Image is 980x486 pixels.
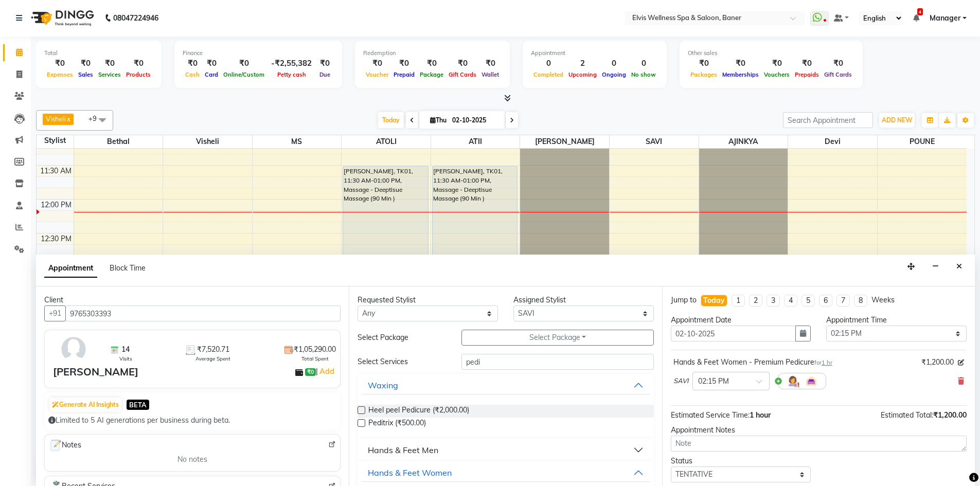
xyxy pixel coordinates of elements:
img: Hairdresser.png [787,375,799,387]
div: ₹0 [688,58,720,69]
li: 5 [801,295,815,307]
span: POUNE [878,135,967,148]
div: Appointment [531,49,658,58]
span: Package [417,71,446,78]
div: Appointment Notes [671,425,967,436]
input: Search Appointment [783,112,873,128]
span: Appointment [44,259,97,278]
div: Stylist [37,135,74,146]
span: AJINKYA [699,135,788,148]
div: Appointment Date [671,315,811,326]
div: [PERSON_NAME] [53,364,138,380]
div: Hands & Feet Men [368,444,438,456]
button: Waxing [362,376,649,394]
button: Hands & Feet Men [362,441,649,459]
span: Estimated Total: [881,410,933,420]
span: +9 [88,114,104,122]
span: Wallet [479,71,502,78]
div: ₹0 [96,58,123,69]
span: No show [629,71,658,78]
span: Heel peel Pedicure (₹2,000.00) [368,405,469,418]
span: Gift Cards [822,71,854,78]
div: Limited to 5 AI generations per business during beta. [48,415,336,426]
button: Hands & Feet Women [362,463,649,482]
input: yyyy-mm-dd [671,326,796,341]
input: Search by service name [461,354,654,370]
li: 7 [836,295,850,307]
div: ₹0 [391,58,417,69]
span: ATOLI [342,135,431,148]
div: Finance [183,49,334,58]
input: Search by Name/Mobile/Email/Code [65,305,341,321]
a: Add [318,365,336,377]
div: Client [44,295,341,305]
span: No notes [177,454,207,465]
div: -₹2,55,382 [267,58,316,69]
div: 0 [629,58,658,69]
li: 2 [749,295,762,307]
span: Average Spent [195,355,230,363]
span: SAVI [673,376,688,386]
button: Select Package [461,330,654,346]
input: 2025-10-02 [449,113,501,128]
span: Ongoing [599,71,629,78]
div: Weeks [871,295,895,305]
span: Prepaids [792,71,822,78]
li: 3 [767,295,780,307]
button: +91 [44,305,66,321]
div: ₹0 [316,58,334,69]
span: ₹0 [305,368,316,376]
div: ₹0 [221,58,267,69]
small: for [814,359,832,366]
button: ADD NEW [879,113,915,128]
li: 8 [854,295,867,307]
span: ATII [431,135,520,148]
div: ₹0 [76,58,96,69]
div: Other sales [688,49,854,58]
img: Interior.png [805,375,817,387]
div: 12:00 PM [39,200,74,210]
li: 6 [819,295,832,307]
span: Services [96,71,123,78]
span: Gift Cards [446,71,479,78]
div: 12:30 PM [39,233,74,244]
div: ₹0 [44,58,76,69]
b: 08047224946 [113,4,158,32]
span: ₹1,05,290.00 [294,344,336,355]
span: Visits [119,355,132,363]
span: Block Time [110,263,146,273]
div: 0 [531,58,566,69]
span: Notes [49,439,81,452]
span: Online/Custom [221,71,267,78]
div: ₹0 [202,58,221,69]
li: 4 [784,295,797,307]
span: Bethal [74,135,163,148]
div: Waxing [368,379,398,391]
a: x [66,115,70,123]
span: ADD NEW [882,116,912,124]
span: Products [123,71,153,78]
div: 11:30 AM [38,166,74,176]
div: Jump to [671,295,697,305]
div: 2 [566,58,599,69]
span: Visheli [163,135,252,148]
span: Total Spent [301,355,329,363]
div: [PERSON_NAME], TK01, 11:30 AM-01:00 PM, Massage - Deeptisue Massage (90 Min ) [343,166,427,266]
span: | [316,365,336,377]
span: Estimated Service Time: [671,410,750,420]
span: ₹7,520.71 [197,344,229,355]
i: Edit price [958,359,964,366]
span: ₹1,200.00 [933,410,967,420]
span: Packages [688,71,720,78]
div: Select Services [350,356,454,367]
div: Appointment Time [826,315,967,326]
span: Card [202,71,221,78]
div: ₹0 [822,58,854,69]
span: Vouchers [761,71,792,78]
span: Today [378,112,404,128]
span: Thu [427,116,449,124]
span: Upcoming [566,71,599,78]
div: Hands & Feet Women - Premium Pedicure [673,357,832,368]
span: 1 hr [822,359,832,366]
span: Cash [183,71,202,78]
